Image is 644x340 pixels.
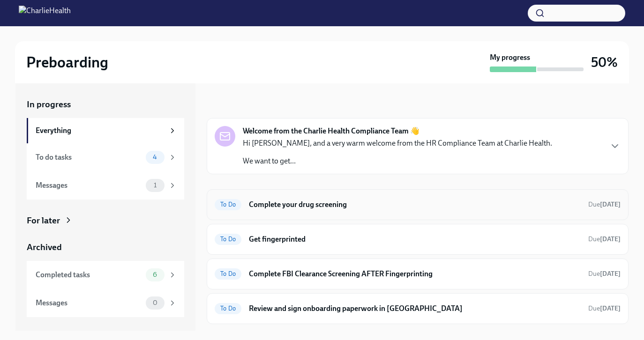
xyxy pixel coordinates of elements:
[148,182,162,189] span: 1
[27,261,184,289] a: Completed tasks6
[215,305,241,312] span: To Do
[27,143,184,171] a: To do tasks4
[215,270,241,277] span: To Do
[27,171,184,200] a: Messages1
[36,298,142,308] div: Messages
[147,154,163,161] span: 4
[600,200,621,208] strong: [DATE]
[19,6,71,21] img: CharlieHealth
[215,197,621,212] a: To DoComplete your drug screeningDue[DATE]
[207,98,251,111] div: In progress
[249,269,581,279] h6: Complete FBI Clearance Screening AFTER Fingerprinting
[36,152,142,163] div: To do tasks
[243,156,552,166] p: We want to get...
[591,54,618,71] h3: 50%
[588,269,621,278] span: October 2nd, 2025 08:00
[215,301,621,316] a: To DoReview and sign onboarding paperwork in [GEOGRAPHIC_DATA]Due[DATE]
[243,138,552,148] p: Hi [PERSON_NAME], and a very warm welcome from the HR Compliance Team at Charlie Health.
[249,200,581,210] h6: Complete your drug screening
[147,299,163,306] span: 0
[588,200,621,209] span: September 29th, 2025 08:00
[588,235,621,244] span: September 29th, 2025 08:00
[588,304,621,312] span: Due
[215,236,241,243] span: To Do
[588,304,621,313] span: October 2nd, 2025 08:00
[215,232,621,247] a: To DoGet fingerprintedDue[DATE]
[588,235,621,243] span: Due
[147,271,163,278] span: 6
[249,234,581,244] h6: Get fingerprinted
[26,53,108,72] h2: Preboarding
[588,200,621,208] span: Due
[600,235,621,243] strong: [DATE]
[27,214,184,227] a: For later
[36,270,142,280] div: Completed tasks
[249,303,581,314] h6: Review and sign onboarding paperwork in [GEOGRAPHIC_DATA]
[490,52,530,63] strong: My progress
[36,126,165,136] div: Everything
[27,289,184,317] a: Messages0
[27,118,184,143] a: Everything
[36,180,142,191] div: Messages
[27,98,184,111] a: In progress
[27,241,184,253] a: Archived
[215,201,241,208] span: To Do
[600,304,621,312] strong: [DATE]
[27,214,60,227] div: For later
[243,126,419,136] strong: Welcome from the Charlie Health Compliance Team 👋
[215,266,621,281] a: To DoComplete FBI Clearance Screening AFTER FingerprintingDue[DATE]
[588,270,621,278] span: Due
[600,270,621,278] strong: [DATE]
